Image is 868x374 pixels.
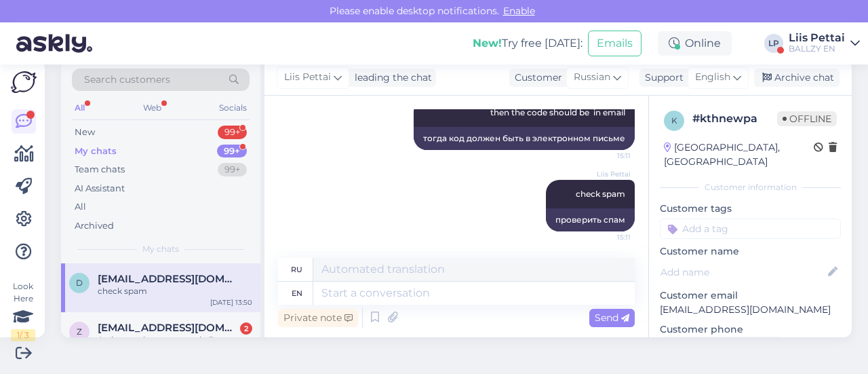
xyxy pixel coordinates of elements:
[546,208,635,231] div: проверить спам
[789,33,860,54] a: Liis PettaiBALLZY EN
[75,126,95,139] div: New
[218,163,247,176] div: 99+
[349,71,432,85] div: leading the chat
[692,111,777,127] div: # kthnewpa
[75,163,125,176] div: Team chats
[11,280,35,341] div: Look Here
[660,337,783,355] div: Request phone number
[11,329,35,341] div: 1 / 3
[216,99,250,117] div: Socials
[580,169,631,179] span: Liis Pettai
[660,303,841,317] p: [EMAIL_ADDRESS][DOMAIN_NAME]
[499,5,539,17] span: Enable
[490,107,625,117] span: then the code should be in email
[98,273,239,285] span: drachuk25@gmail.com
[98,322,239,334] span: zalgiris.liesis@gmail.com
[72,99,87,117] div: All
[292,282,302,305] div: en
[754,69,840,87] div: Archive chat
[660,219,841,239] input: Add a tag
[240,322,252,335] div: 2
[77,326,82,337] span: z
[789,33,845,43] div: Liis Pettai
[75,200,86,214] div: All
[660,322,841,337] p: Customer phone
[218,126,247,139] div: 99+
[595,312,629,324] span: Send
[473,35,583,52] div: Try free [DATE]:
[84,73,170,87] span: Search customers
[588,31,642,56] button: Emails
[671,115,677,126] span: k
[660,288,841,303] p: Customer email
[75,182,125,195] div: AI Assistant
[660,181,841,193] div: Customer information
[217,145,247,158] div: 99+
[764,34,783,53] div: LP
[580,151,631,161] span: 15:11
[284,70,331,85] span: Liis Pettai
[664,141,814,169] div: [GEOGRAPHIC_DATA], [GEOGRAPHIC_DATA]
[291,258,302,281] div: ru
[11,71,37,93] img: Askly Logo
[142,243,179,255] span: My chats
[473,37,502,50] b: New!
[75,145,117,158] div: My chats
[580,232,631,242] span: 15:11
[98,285,252,297] div: check spam
[777,111,837,126] span: Offline
[414,127,635,150] div: тогда код должен быть в электронном письме
[75,219,114,233] div: Archived
[140,99,164,117] div: Web
[278,309,358,327] div: Private note
[76,278,83,288] span: d
[574,70,610,85] span: Russian
[576,189,625,199] span: check spam
[98,334,252,358] div: Atsiprasau kur mano mokejimo patvirtinimas?
[695,70,730,85] span: English
[789,43,845,54] div: BALLZY EN
[639,71,684,85] div: Support
[210,297,252,307] div: [DATE] 13:50
[660,244,841,259] p: Customer name
[658,31,732,56] div: Online
[509,71,562,85] div: Customer
[660,202,841,216] p: Customer tags
[660,265,825,280] input: Add name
